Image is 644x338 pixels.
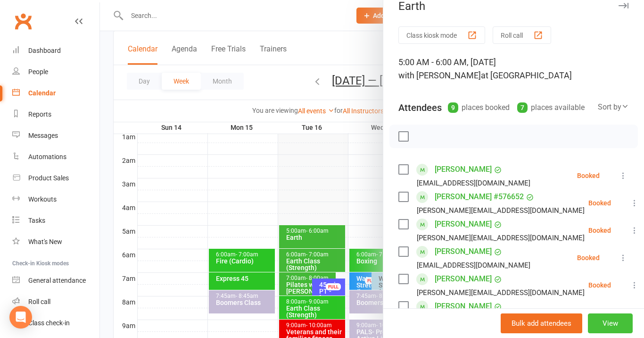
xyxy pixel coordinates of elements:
[417,204,585,217] div: [PERSON_NAME][EMAIL_ADDRESS][DOMAIN_NAME]
[12,61,99,83] a: People
[577,172,600,179] div: Booked
[12,189,99,210] a: Workouts
[28,174,69,182] div: Product Sales
[598,101,629,113] div: Sort by
[11,9,35,33] a: Clubworx
[28,319,70,327] div: Class check-in
[12,83,99,104] a: Calendar
[577,254,600,261] div: Booked
[588,282,611,288] div: Booked
[28,298,50,305] div: Roll call
[28,132,58,139] div: Messages
[588,227,611,234] div: Booked
[12,125,99,146] a: Messages
[398,26,485,44] button: Class kiosk mode
[435,244,492,259] a: [PERSON_NAME]
[398,56,629,82] div: 5:00 AM - 6:00 AM, [DATE]
[28,110,51,118] div: Reports
[448,101,510,114] div: places booked
[12,40,99,61] a: Dashboard
[28,89,56,97] div: Calendar
[12,210,99,231] a: Tasks
[28,153,66,161] div: Automations
[448,102,458,113] div: 9
[9,306,32,329] div: Open Intercom Messenger
[493,26,551,44] button: Roll call
[28,217,45,224] div: Tasks
[12,104,99,125] a: Reports
[435,299,492,314] a: [PERSON_NAME]
[12,146,99,168] a: Automations
[398,101,442,114] div: Attendees
[435,162,492,177] a: [PERSON_NAME]
[501,313,582,333] button: Bulk add attendees
[435,271,492,287] a: [PERSON_NAME]
[28,47,61,54] div: Dashboard
[398,70,481,80] span: with [PERSON_NAME]
[435,217,492,232] a: [PERSON_NAME]
[12,168,99,189] a: Product Sales
[28,195,57,203] div: Workouts
[417,287,585,299] div: [PERSON_NAME][EMAIL_ADDRESS][DOMAIN_NAME]
[588,313,633,333] button: View
[417,232,585,244] div: [PERSON_NAME][EMAIL_ADDRESS][DOMAIN_NAME]
[12,270,99,291] a: General attendance kiosk mode
[481,70,572,80] span: at [GEOGRAPHIC_DATA]
[517,102,528,113] div: 7
[435,189,524,204] a: [PERSON_NAME] #576652
[417,259,530,271] div: [EMAIL_ADDRESS][DOMAIN_NAME]
[12,291,99,313] a: Roll call
[28,238,62,245] div: What's New
[28,277,86,284] div: General attendance
[517,101,585,114] div: places available
[12,231,99,253] a: What's New
[28,68,48,76] div: People
[12,313,99,334] a: Class kiosk mode
[588,200,611,206] div: Booked
[417,177,530,189] div: [EMAIL_ADDRESS][DOMAIN_NAME]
